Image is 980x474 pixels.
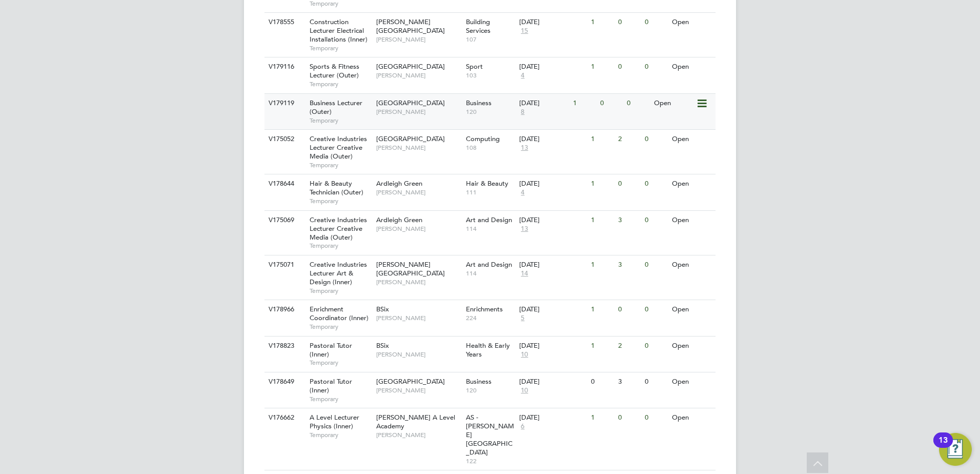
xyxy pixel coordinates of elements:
[669,255,714,274] div: Open
[266,174,302,193] div: V178644
[519,386,529,395] span: 10
[519,18,586,27] div: [DATE]
[466,179,508,188] span: Hair & Beauty
[616,372,642,391] div: 3
[466,188,515,196] span: 111
[642,57,669,76] div: 0
[669,300,714,319] div: Open
[310,287,371,295] span: Temporary
[616,408,642,427] div: 0
[642,300,669,319] div: 0
[519,261,586,269] div: [DATE]
[466,62,483,71] span: Sport
[519,71,526,80] span: 4
[466,215,512,224] span: Art and Design
[598,94,624,113] div: 0
[310,431,371,439] span: Temporary
[519,144,529,152] span: 13
[376,108,461,116] span: [PERSON_NAME]
[519,305,586,314] div: [DATE]
[642,130,669,149] div: 0
[616,337,642,355] div: 2
[519,269,529,278] span: 14
[651,94,696,113] div: Open
[938,440,948,453] div: 13
[669,408,714,427] div: Open
[466,305,503,313] span: Enrichments
[642,211,669,230] div: 0
[466,98,492,107] span: Business
[466,413,514,457] span: AS - [PERSON_NAME][GEOGRAPHIC_DATA]
[466,144,515,152] span: 108
[310,161,371,169] span: Temporary
[588,13,615,32] div: 1
[266,300,302,319] div: V178966
[266,372,302,391] div: V178649
[588,255,615,274] div: 1
[642,337,669,355] div: 0
[466,260,512,269] span: Art and Design
[310,215,367,242] span: Creative Industries Lecturer Creative Media (Outer)
[519,188,526,197] span: 4
[669,174,714,193] div: Open
[310,62,359,80] span: Sports & Fitness Lecturer (Outer)
[376,71,461,80] span: [PERSON_NAME]
[519,135,586,144] div: [DATE]
[616,57,642,76] div: 0
[669,211,714,230] div: Open
[519,180,586,188] div: [DATE]
[376,188,461,196] span: [PERSON_NAME]
[310,80,371,88] span: Temporary
[642,255,669,274] div: 0
[376,62,445,71] span: [GEOGRAPHIC_DATA]
[519,99,568,108] div: [DATE]
[266,211,302,230] div: V175069
[519,378,586,386] div: [DATE]
[642,408,669,427] div: 0
[466,377,492,386] span: Business
[376,305,389,313] span: BSix
[376,215,422,224] span: Ardleigh Green
[642,13,669,32] div: 0
[570,94,597,113] div: 1
[519,342,586,350] div: [DATE]
[310,134,367,161] span: Creative Industries Lecturer Creative Media (Outer)
[310,116,371,125] span: Temporary
[519,27,529,35] span: 15
[519,63,586,71] div: [DATE]
[266,337,302,355] div: V178823
[669,372,714,391] div: Open
[376,17,445,35] span: [PERSON_NAME][GEOGRAPHIC_DATA]
[588,372,615,391] div: 0
[466,457,515,465] span: 122
[588,130,615,149] div: 1
[588,300,615,319] div: 1
[466,35,515,44] span: 107
[376,35,461,44] span: [PERSON_NAME]
[519,350,529,359] span: 10
[624,94,651,113] div: 0
[376,377,445,386] span: [GEOGRAPHIC_DATA]
[669,337,714,355] div: Open
[310,197,371,205] span: Temporary
[376,314,461,322] span: [PERSON_NAME]
[266,13,302,32] div: V178555
[466,386,515,394] span: 120
[519,216,586,225] div: [DATE]
[519,225,529,233] span: 13
[376,225,461,233] span: [PERSON_NAME]
[376,98,445,107] span: [GEOGRAPHIC_DATA]
[669,13,714,32] div: Open
[266,255,302,274] div: V175071
[939,433,972,466] button: Open Resource Center, 13 new notifications
[376,144,461,152] span: [PERSON_NAME]
[669,57,714,76] div: Open
[466,134,500,143] span: Computing
[588,211,615,230] div: 1
[310,377,352,394] span: Pastoral Tutor (Inner)
[376,260,445,278] span: [PERSON_NAME][GEOGRAPHIC_DATA]
[519,314,526,323] span: 5
[310,242,371,250] span: Temporary
[588,57,615,76] div: 1
[519,108,526,116] span: 8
